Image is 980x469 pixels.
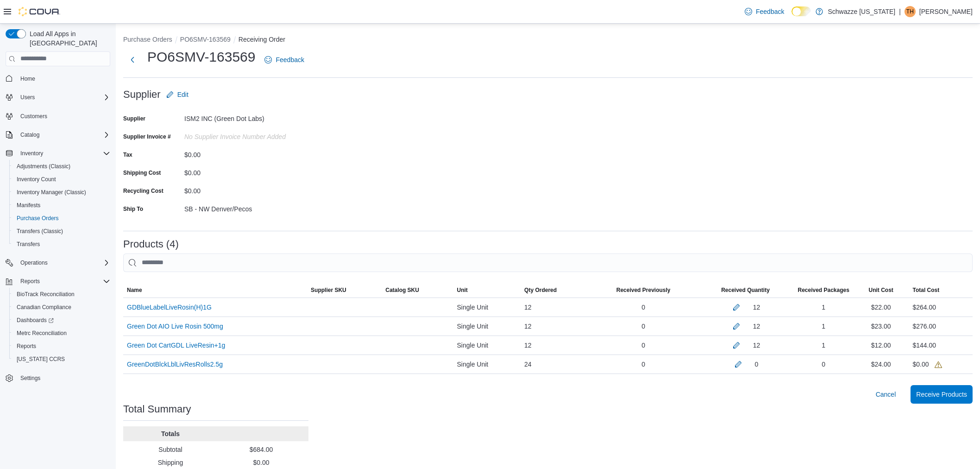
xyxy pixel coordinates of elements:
[753,302,760,313] div: 12
[13,174,60,185] a: Inventory Count
[2,91,114,104] button: Users
[17,110,110,122] span: Customers
[239,36,285,43] button: Receiving Order
[13,174,110,185] span: Inventory Count
[17,257,51,268] button: Operations
[721,286,770,294] span: Received Quantity
[876,390,896,399] span: Cancel
[13,354,110,365] span: Washington CCRS
[123,89,161,100] h3: Supplier
[184,111,308,122] div: ISM2 INC (Green Dot Labs)
[9,288,114,301] button: BioTrack Reconciliation
[912,321,936,332] div: $276.00
[755,359,759,370] div: 0
[184,165,308,177] div: $0.00
[9,353,114,366] button: [US_STATE] CCRS
[828,6,895,17] p: Schwazze [US_STATE]
[13,341,110,352] span: Reports
[123,283,307,298] button: Name
[13,161,110,172] span: Adjustments (Classic)
[123,169,161,177] label: Shipping Cost
[13,289,110,300] span: BioTrack Reconciliation
[453,298,521,317] div: Single Unit
[741,2,788,21] a: Feedback
[453,317,521,336] div: Single Unit
[17,372,110,384] span: Settings
[127,445,214,454] p: Subtotal
[20,113,47,120] span: Customers
[17,176,56,183] span: Inventory Count
[2,72,114,85] button: Home
[17,189,86,196] span: Inventory Manager (Classic)
[9,160,114,173] button: Adjustments (Classic)
[17,129,43,140] button: Catalog
[616,286,671,294] span: Received Previously
[13,200,44,211] a: Manifests
[17,111,51,122] a: Customers
[2,256,114,269] button: Operations
[13,226,110,237] span: Transfers (Classic)
[17,73,110,84] span: Home
[590,317,697,336] div: 0
[17,373,44,384] a: Settings
[20,278,40,285] span: Reports
[17,92,38,103] button: Users
[123,404,191,415] h3: Total Summary
[9,199,114,212] button: Manifests
[794,336,853,355] div: 1
[794,355,853,374] div: 0
[218,445,305,454] p: $684.00
[916,390,967,399] span: Receive Products
[872,385,900,404] button: Cancel
[453,336,521,355] div: Single Unit
[123,51,142,69] button: Next
[127,359,223,370] a: GreenDotBlckLblLivResRolls2.5g
[127,286,142,294] span: Name
[794,298,853,317] div: 1
[13,315,57,326] a: Dashboards
[792,16,792,17] span: Dark Mode
[13,161,74,172] a: Adjustments (Classic)
[17,148,110,159] span: Inventory
[6,68,110,409] nav: Complex example
[590,298,697,317] div: 0
[9,186,114,199] button: Inventory Manager (Classic)
[20,131,39,139] span: Catalog
[13,315,110,326] span: Dashboards
[911,385,973,404] button: Receive Products
[2,128,114,141] button: Catalog
[13,187,90,198] a: Inventory Manager (Classic)
[13,239,44,250] a: Transfers
[17,148,47,159] button: Inventory
[13,302,75,313] a: Canadian Compliance
[9,340,114,353] button: Reports
[261,51,308,69] a: Feedback
[17,202,40,209] span: Manifests
[13,200,110,211] span: Manifests
[9,173,114,186] button: Inventory Count
[912,340,936,351] div: $144.00
[521,355,590,374] div: 24
[123,133,171,140] label: Supplier Invoice #
[457,286,468,294] span: Unit
[521,317,590,336] div: 12
[123,187,163,195] label: Recycling Cost
[2,371,114,385] button: Settings
[127,340,225,351] a: Green Dot CartGDL LiveResin+1g
[853,336,909,355] div: $12.00
[19,7,60,16] img: Cova
[13,213,63,224] a: Purchase Orders
[453,355,521,374] div: Single Unit
[20,94,35,101] span: Users
[20,374,40,382] span: Settings
[9,238,114,251] button: Transfers
[794,317,853,336] div: 1
[912,359,942,370] div: $0.00
[276,55,304,64] span: Feedback
[17,330,67,337] span: Metrc Reconciliation
[17,129,110,140] span: Catalog
[20,259,48,266] span: Operations
[127,458,214,467] p: Shipping
[17,228,63,235] span: Transfers (Classic)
